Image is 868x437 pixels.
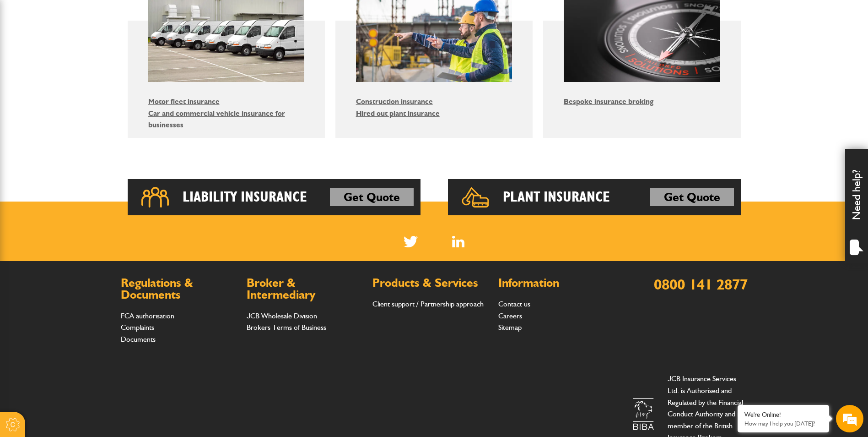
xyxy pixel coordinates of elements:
h2: Regulations & Documents [121,277,237,300]
a: LinkedIn [452,236,464,247]
a: Motor fleet insurance [148,97,220,106]
h2: Products & Services [372,277,489,289]
a: Bespoke insurance broking [564,97,653,106]
img: Linked In [452,236,464,247]
a: Contact us [498,300,530,308]
a: FCA authorisation [121,311,174,320]
a: Construction insurance [356,97,433,106]
p: How may I help you today? [744,420,822,427]
h2: Information [498,277,615,289]
h2: Liability Insurance [183,188,307,207]
a: Car and commercial vehicle insurance for businesses [148,109,285,130]
a: Hired out plant insurance [356,109,440,118]
img: Twitter [404,236,418,247]
h2: Broker & Intermediary [247,277,363,300]
div: Need help? [845,149,868,263]
a: Brokers Terms of Business [247,323,326,332]
a: Documents [121,335,156,344]
a: JCB Wholesale Division [247,311,317,320]
a: Client support / Partnership approach [372,300,484,308]
h2: Plant Insurance [503,188,610,207]
a: Sitemap [498,323,522,332]
a: Complaints [121,323,154,332]
a: 0800 141 2877 [654,275,748,293]
a: Careers [498,311,522,320]
a: Get Quote [650,188,734,207]
div: We're Online! [744,411,822,419]
a: Get Quote [330,188,414,207]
